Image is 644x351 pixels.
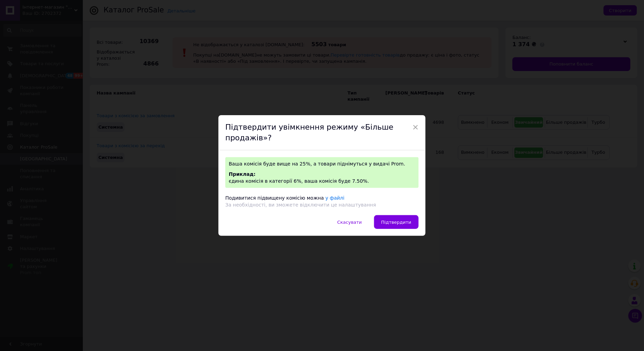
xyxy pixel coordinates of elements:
span: Подивитися підвищену комісію можна [225,195,324,201]
span: Скасувати [337,220,362,225]
span: Ваша комісія буде вище на 25%, а товари піднімуться у видачі Prom. [229,161,405,167]
div: Підтвердити увімкнення режиму «Більше продажів»? [218,115,426,151]
span: Приклад: [229,171,256,177]
a: у файлі [325,195,344,201]
span: Підтвердити [381,220,411,225]
span: За необхідності, ви зможете відключити це налаштування [225,202,376,208]
span: єдина комісія в категорії 6%, ваша комісія буде 7.50%. [229,178,369,184]
span: × [412,121,419,133]
button: Підтвердити [374,215,419,229]
button: Скасувати [330,215,369,229]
